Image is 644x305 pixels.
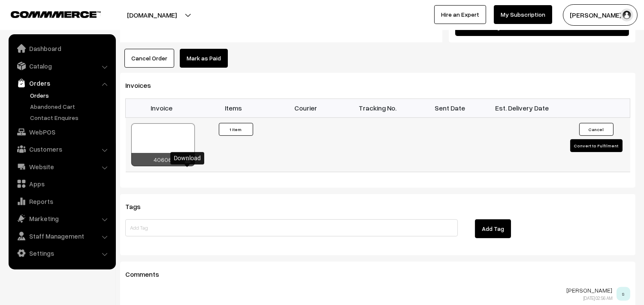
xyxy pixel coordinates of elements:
div: Download [170,152,204,164]
a: Orders [28,91,113,100]
th: Items [198,99,270,117]
button: Convert to Fulfilment [570,139,623,152]
img: user [620,9,633,21]
a: WebPOS [11,124,113,140]
a: Contact Enquires [28,113,113,122]
button: 1 Item [219,123,253,136]
button: Add Tag [475,219,511,238]
th: Est. Delivery Date [486,99,558,117]
th: Sent Date [414,99,486,117]
button: Cancel [579,123,614,136]
th: Invoice [126,99,198,117]
img: COMMMERCE [11,11,101,18]
span: Tags [125,202,151,211]
th: Courier [270,99,342,117]
a: Marketing [11,211,113,226]
th: Tracking No. [342,99,414,117]
div: 40606 [131,153,195,166]
button: [DOMAIN_NAME] [97,4,207,26]
a: Abandoned Cart [28,102,113,111]
span: Comments [125,270,169,278]
a: Reports [11,194,113,209]
a: Catalog [11,58,113,74]
button: [PERSON_NAME] s… [563,4,638,26]
span: Invoices [125,81,161,90]
a: Website [11,159,113,174]
span: s [617,287,630,301]
a: Apps [11,176,113,191]
p: [PERSON_NAME] [125,287,612,294]
input: Add Tag [125,219,458,236]
button: Cancel Order [124,49,174,68]
a: My Subscription [494,5,552,24]
a: Settings [11,245,113,261]
a: Dashboard [11,41,113,56]
a: Customers [11,141,113,157]
a: Orders [11,75,113,91]
a: Staff Management [11,228,113,244]
a: Mark as Paid [180,49,228,68]
a: Hire an Expert [434,5,486,24]
span: [DATE] 02:56 AM [584,295,612,301]
a: COMMMERCE [11,9,86,19]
